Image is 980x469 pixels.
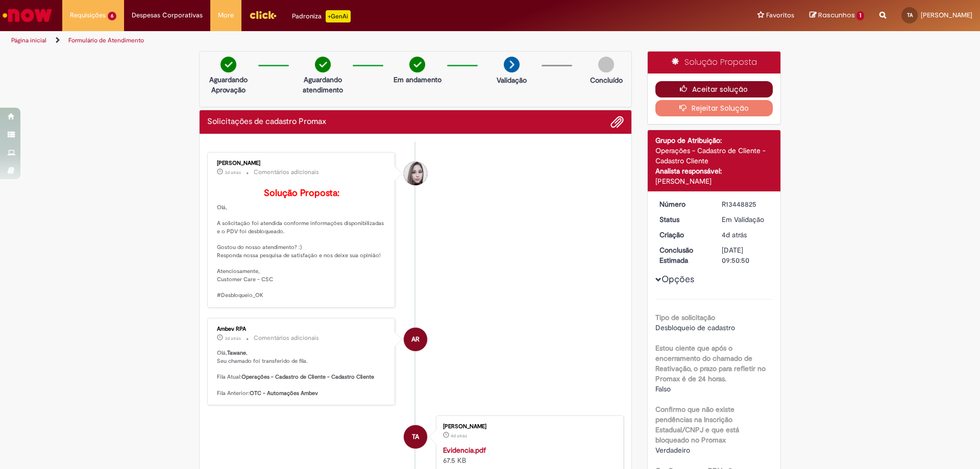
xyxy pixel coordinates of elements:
a: Rascunhos [810,11,864,20]
b: Operações - Cadastro de Cliente - Cadastro Cliente [241,373,374,381]
small: Comentários adicionais [254,168,319,177]
div: Grupo de Atribuição: [655,135,773,145]
p: Olá, , Seu chamado foi transferido de fila. Fila Atual: Fila Anterior: [217,349,387,397]
time: 26/08/2025 14:50:40 [451,433,467,439]
time: 27/08/2025 15:48:20 [225,169,241,176]
div: Padroniza [292,10,351,22]
div: Tawane De Almeida [404,425,427,449]
p: Concluído [590,75,623,85]
dt: Status [652,214,715,225]
span: Verdadeiro [655,446,690,455]
button: Adicionar anexos [610,115,624,129]
a: Evidencia.pdf [443,446,486,455]
img: click_logo_yellow_360x200.png [249,7,277,22]
span: Requisições [70,10,106,20]
span: Despesas Corporativas [132,10,203,20]
img: img-circle-grey.png [598,57,614,72]
span: TA [907,12,913,18]
div: [PERSON_NAME] [217,160,387,166]
p: Aguardando Aprovação [204,75,253,95]
span: [PERSON_NAME] [921,11,972,19]
dt: Conclusão Estimada [652,245,715,265]
img: check-circle-green.png [220,57,236,72]
ul: Trilhas de página [8,31,646,50]
a: Página inicial [11,36,46,44]
span: 3d atrás [225,335,241,341]
p: Em andamento [394,75,442,85]
span: TA [412,425,419,449]
button: Rejeitar Solução [655,100,773,116]
div: [DATE] 09:50:50 [722,245,769,265]
h2: Solicitações de cadastro Promax Histórico de tíquete [207,117,326,127]
div: Solução Proposta [648,52,781,73]
div: Ambev RPA [217,326,387,332]
span: 1 [856,11,864,20]
a: Formulário de Atendimento [68,36,144,44]
div: [PERSON_NAME] [443,424,613,430]
span: Favoritos [766,10,794,20]
span: 4d atrás [722,230,747,239]
b: OTC - Automações Ambev [250,389,318,397]
time: 27/08/2025 09:05:47 [225,335,241,341]
div: Em Validação [722,214,769,225]
p: Validação [497,75,527,85]
b: Solução Proposta: [264,187,339,199]
div: Ambev RPA [404,328,427,351]
div: Operações - Cadastro de Cliente - Cadastro Cliente [655,145,773,166]
span: Rascunhos [818,10,855,20]
img: check-circle-green.png [409,57,425,72]
span: More [218,10,234,20]
b: Tawane [227,349,246,357]
img: ServiceNow [1,5,54,26]
img: arrow-next.png [504,57,520,72]
span: Desbloqueio de cadastro [655,323,735,332]
div: 26/08/2025 14:50:43 [722,230,769,240]
b: Estou ciente que após o encerramento do chamado de Reativação, o prazo para refletir no Promax é ... [655,343,766,383]
button: Aceitar solução [655,81,773,97]
span: AR [411,327,420,352]
span: 6 [108,12,116,20]
div: Analista responsável: [655,166,773,176]
time: 26/08/2025 14:50:43 [722,230,747,239]
b: Tipo de solicitação [655,313,715,322]
p: Aguardando atendimento [298,75,348,95]
div: 67.5 KB [443,445,613,465]
div: [PERSON_NAME] [655,176,773,186]
div: R13448825 [722,199,769,209]
dt: Criação [652,230,715,240]
p: Olá, A solicitação foi atendida conforme informações disponibilizadas e o PDV foi desbloqueado. G... [217,188,387,300]
span: 4d atrás [451,433,467,439]
div: Daniele Aparecida Queiroz [404,162,427,185]
small: Comentários adicionais [254,334,319,342]
dt: Número [652,199,715,209]
b: Confirmo que não existe pendências na Inscrição Estadual/CNPJ e que está bloqueado no Promax [655,405,739,445]
span: Falso [655,384,671,393]
img: check-circle-green.png [315,57,331,72]
p: +GenAi [326,10,351,22]
span: 3d atrás [225,169,241,176]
